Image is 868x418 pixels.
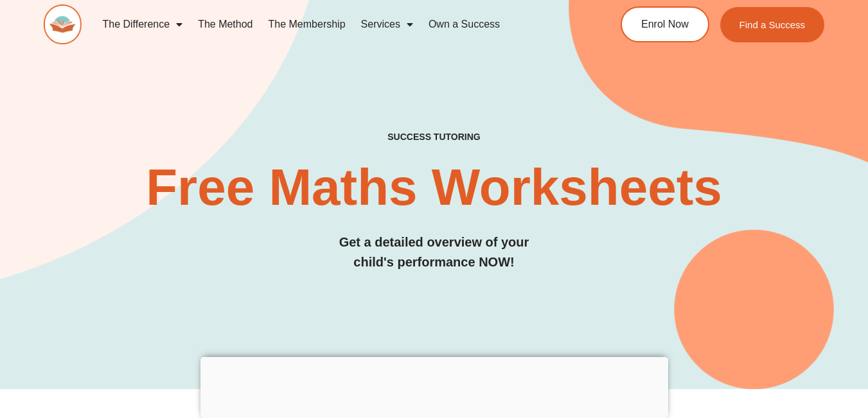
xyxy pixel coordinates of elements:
span: Enrol Now [641,19,689,30]
a: The Difference [94,10,190,39]
iframe: Advertisement [200,357,668,415]
a: The Membership [261,10,353,39]
a: Enrol Now [621,6,709,42]
h2: Free Maths Worksheets​ [44,162,825,213]
a: Own a Success [421,10,508,39]
h3: Get a detailed overview of your child's performance NOW! [44,232,825,272]
span: Find a Success [740,20,806,30]
nav: Menu [94,10,576,39]
a: The Method [190,10,260,39]
h4: SUCCESS TUTORING​ [44,132,825,143]
a: Services [353,10,421,39]
a: Find a Success [720,7,825,42]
